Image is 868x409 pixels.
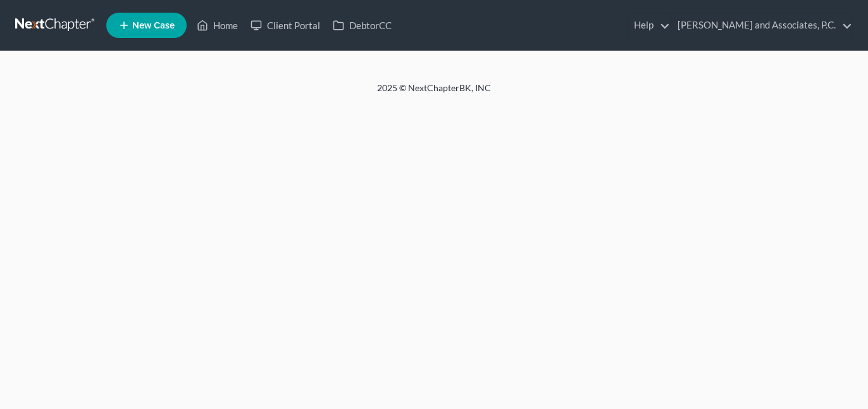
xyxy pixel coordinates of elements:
[73,82,795,104] div: 2025 © NextChapterBK, INC
[628,14,670,37] a: Help
[671,14,852,37] a: [PERSON_NAME] and Associates, P.C.
[326,14,398,37] a: DebtorCC
[190,14,244,37] a: Home
[106,13,187,38] new-legal-case-button: New Case
[244,14,326,37] a: Client Portal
